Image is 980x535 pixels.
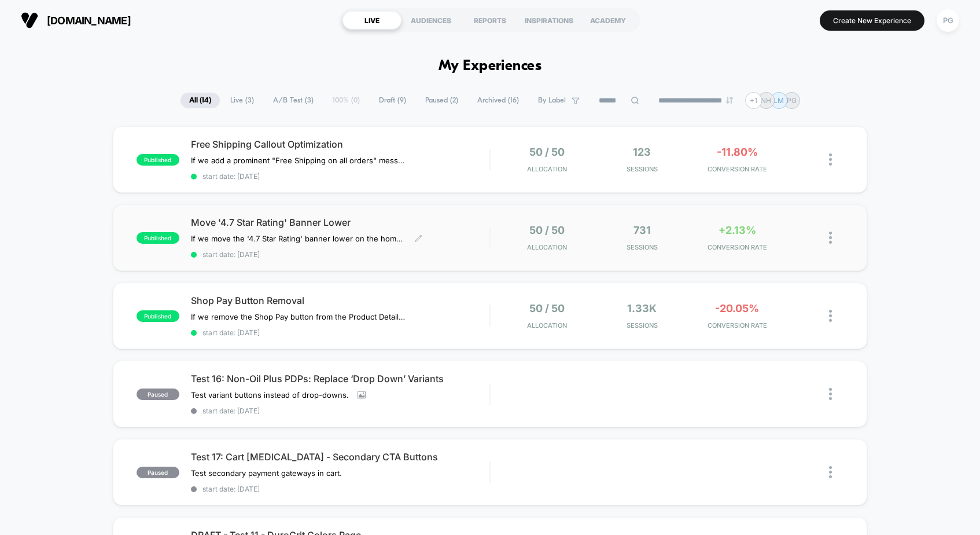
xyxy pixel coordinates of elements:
span: start date: [DATE] [191,328,489,337]
button: Create New Experience [820,10,924,31]
span: start date: [DATE] [191,172,489,181]
span: 731 [633,224,651,236]
img: Visually logo [21,12,38,29]
span: Archived ( 16 ) [469,93,528,108]
span: CONVERSION RATE [692,243,782,251]
span: Test 16: Non-Oil Plus PDPs: Replace ‘Drop Down’ Variants [191,373,489,384]
div: PG [937,9,959,32]
span: published [137,310,179,322]
span: 1.33k [627,302,657,314]
span: Sessions [597,243,687,251]
p: LM [773,96,784,105]
div: + 1 [745,92,762,109]
span: A/B Test ( 3 ) [264,93,322,108]
span: All ( 14 ) [180,93,220,108]
span: paused [137,467,179,478]
span: If we add a prominent "Free Shipping on all orders" message near the primary call-to-action in th... [191,156,406,165]
span: If we remove the Shop Pay button from the Product Detail Page (PDP) and cart for professional use... [191,312,406,321]
span: -11.80% [717,146,758,158]
h1: My Experiences [439,58,542,75]
button: [DOMAIN_NAME] [17,11,134,30]
span: paused [137,389,179,400]
span: CONVERSION RATE [692,165,782,173]
span: 123 [633,146,651,158]
div: ACADEMY [579,11,638,30]
div: AUDIENCES [401,11,460,30]
img: close [829,310,832,322]
img: close [829,153,832,166]
span: CONVERSION RATE [692,321,782,329]
span: Test 17: Cart [MEDICAL_DATA] - Secondary CTA Buttons [191,451,489,463]
span: 50 / 50 [529,146,565,158]
span: Paused ( 2 ) [417,93,467,108]
img: close [829,388,832,400]
img: close [829,466,832,478]
span: published [137,232,179,244]
span: Draft ( 9 ) [370,93,415,108]
span: Shop Pay Button Removal [191,295,489,306]
span: 50 / 50 [529,302,565,314]
span: Free Shipping Callout Optimization [191,138,489,150]
div: INSPIRATIONS [520,11,579,30]
span: If we move the '4.7 Star Rating' banner lower on the homepage, the messaging in the Above The Fol... [191,234,406,243]
span: Allocation [527,165,567,173]
span: Test variant buttons instead of drop-downs. [191,390,349,400]
span: Sessions [597,321,687,329]
span: -20.05% [715,302,759,314]
div: REPORTS [460,11,520,30]
span: Allocation [527,321,567,329]
p: NH [761,96,771,105]
span: Sessions [597,165,687,173]
span: By Label [538,96,566,105]
span: 50 / 50 [529,224,565,236]
span: Test secondary payment gateways in cart. [191,468,342,478]
span: +2.13% [719,224,756,236]
span: published [137,154,179,166]
button: PG [933,9,963,32]
span: [DOMAIN_NAME] [47,14,131,27]
p: PG [787,96,797,105]
img: end [726,97,733,104]
span: Allocation [527,243,567,251]
span: start date: [DATE] [191,485,489,493]
span: start date: [DATE] [191,406,489,415]
span: Move '4.7 Star Rating' Banner Lower [191,217,489,228]
img: close [829,232,832,244]
span: start date: [DATE] [191,250,489,259]
div: LIVE [342,11,401,30]
span: Live ( 3 ) [222,93,263,108]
